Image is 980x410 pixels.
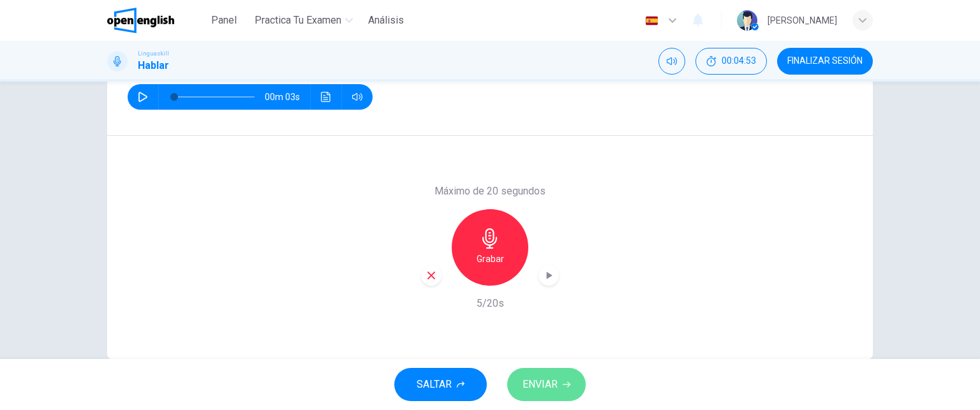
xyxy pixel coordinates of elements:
[768,13,837,28] div: [PERSON_NAME]
[523,376,558,393] span: ENVIAR
[255,13,341,28] span: Practica tu examen
[777,48,873,75] button: FINALIZAR SESIÓN
[695,48,767,75] button: 00:04:53
[658,48,685,75] div: Silenciar
[363,9,409,32] button: Análisis
[644,16,660,26] img: es
[249,9,358,32] button: Practica tu examen
[452,209,528,286] button: Grabar
[316,84,336,110] button: Haz clic para ver la transcripción del audio
[211,13,237,28] span: Panel
[695,48,767,75] div: Ocultar
[434,184,546,199] h6: Máximo de 20 segundos
[368,13,404,28] span: Análisis
[138,58,169,73] h1: Hablar
[477,251,504,267] h6: Grabar
[787,56,863,66] span: FINALIZAR SESIÓN
[107,8,204,33] a: OpenEnglish logo
[107,8,174,33] img: OpenEnglish logo
[204,9,244,32] button: Panel
[417,376,452,393] span: SALTAR
[265,84,310,110] span: 00m 03s
[722,56,756,66] span: 00:04:53
[394,368,487,401] button: SALTAR
[138,49,169,58] span: Linguaskill
[477,296,504,311] h6: 5/20s
[737,10,757,31] img: Profile picture
[507,368,586,401] button: ENVIAR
